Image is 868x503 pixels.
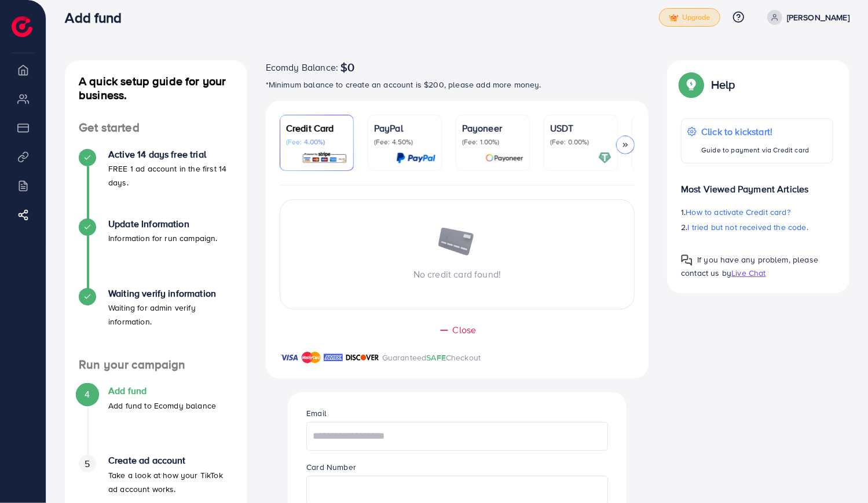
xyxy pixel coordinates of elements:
h4: Run your campaign [65,358,247,372]
img: tick [669,14,679,22]
p: Information for run campaign. [108,231,218,245]
img: logo [12,16,32,37]
img: card [396,151,435,165]
p: *Minimum balance to create an account is $200, please add more money. [266,78,649,92]
img: brand [280,351,299,365]
h4: Active 14 days free trial [108,149,233,160]
p: Credit Card [286,121,347,135]
p: PayPal [374,121,435,135]
span: How to activate Credit card? [686,206,790,218]
img: card [635,151,699,165]
img: Popup guide [681,74,702,95]
span: Close [453,323,477,337]
p: Help [711,78,735,92]
li: Add fund [65,385,247,455]
p: 2. [681,220,833,234]
li: Waiting verify information [65,288,247,358]
span: Upgrade [669,13,710,22]
img: card [485,151,523,165]
img: brand [324,351,343,365]
p: (Fee: 4.00%) [286,137,347,147]
span: $0 [340,60,354,74]
img: brand [346,351,379,365]
p: Guaranteed Checkout [382,351,481,365]
iframe: Chat [819,451,859,494]
h4: Get started [65,121,247,135]
h4: Waiting verify information [108,288,233,299]
span: I tried but not received the code. [688,221,808,233]
span: Ecomdy Balance: [266,60,338,74]
p: Guide to payment via Credit card [701,143,809,157]
h4: Update Information [108,218,218,229]
h3: Add fund [65,9,131,26]
h4: A quick setup guide for your business. [65,74,247,102]
p: Add fund to Ecomdy balance [108,399,216,413]
iframe: Secure card number input frame [313,478,602,503]
img: brand [302,351,321,365]
h4: Add fund [108,385,216,396]
p: Click to kickstart! [701,125,809,138]
span: SAFE [426,352,446,363]
img: Popup guide [681,254,693,266]
img: card [598,151,611,165]
p: (Fee: 4.50%) [374,137,435,147]
li: Active 14 days free trial [65,149,247,218]
a: tickUpgrade [659,8,720,27]
img: image [437,228,478,258]
p: Most Viewed Payment Articles [681,173,833,196]
p: Payoneer [462,121,523,135]
p: FREE 1 ad account in the first 14 days. [108,162,233,189]
span: 5 [85,457,90,471]
p: Take a look at how your TikTok ad account works. [108,468,233,496]
label: Email [306,407,327,419]
a: [PERSON_NAME] [763,10,849,25]
p: No credit card found! [280,267,635,281]
p: Waiting for admin verify information. [108,301,233,329]
p: 1. [681,205,833,219]
span: 4 [85,388,90,401]
span: Live Chat [731,267,766,279]
p: [PERSON_NAME] [787,10,849,24]
p: (Fee: 0.00%) [550,137,611,147]
h4: Create ad account [108,455,233,466]
img: card [302,151,347,165]
li: Update Information [65,218,247,288]
p: USDT [550,121,611,135]
label: Card Number [306,461,356,473]
span: If you have any problem, please contact us by [681,254,818,279]
p: (Fee: 1.00%) [462,137,523,147]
